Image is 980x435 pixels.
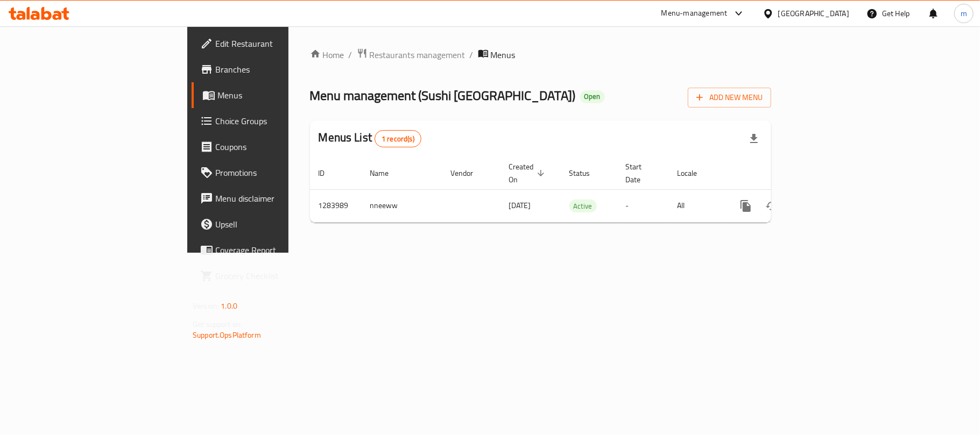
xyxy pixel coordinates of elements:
span: Edit Restaurant [215,37,342,50]
span: Menu management ( Sushi [GEOGRAPHIC_DATA] ) [310,83,576,108]
span: Version: [193,299,219,313]
a: Promotions [192,160,351,186]
a: Upsell [192,211,351,237]
span: Status [569,167,604,180]
a: Restaurants management [357,48,466,62]
span: Promotions [215,166,342,179]
a: Edit Restaurant [192,31,351,56]
div: Total records count [375,130,421,147]
button: more [733,193,759,219]
span: Coverage Report [215,244,342,256]
a: Choice Groups [192,108,351,134]
span: Open [580,92,605,101]
span: 1 record(s) [375,134,421,144]
th: Actions [724,157,845,190]
span: Coupons [215,140,342,153]
a: Grocery Checklist [192,263,351,289]
nav: breadcrumb [310,48,771,62]
span: Choice Groups [215,115,342,127]
span: Grocery Checklist [215,269,342,282]
a: Menu disclaimer [192,186,351,211]
span: Menu disclaimer [215,192,342,205]
a: Support.OpsPlatform [193,328,261,342]
a: Coverage Report [192,237,351,263]
button: Change Status [759,193,785,219]
span: Get support on: [193,317,242,331]
span: Branches [215,63,342,76]
span: Menus [217,89,342,102]
li: / [470,48,474,61]
span: Name [370,167,403,180]
span: Restaurants management [370,48,466,61]
span: Active [569,200,597,212]
span: Add New Menu [696,91,763,104]
span: 1.0.0 [221,299,237,313]
div: Active [569,199,597,212]
span: Upsell [215,218,342,231]
span: [DATE] [509,198,531,212]
span: ID [319,167,339,180]
span: Vendor [451,167,488,180]
span: Menus [491,48,516,61]
table: enhanced table [310,157,845,223]
div: Menu-management [661,7,728,20]
div: Export file [741,126,767,152]
h2: Menus List [319,130,421,147]
button: Add New Menu [688,88,771,108]
span: Created On [509,160,548,186]
div: [GEOGRAPHIC_DATA] [778,8,849,19]
span: Start Date [626,160,656,186]
td: - [617,189,669,222]
div: Open [580,90,605,103]
a: Coupons [192,134,351,160]
td: All [669,189,724,222]
a: Menus [192,82,351,108]
td: nneeww [362,189,442,222]
span: m [961,8,967,19]
span: Locale [678,167,711,180]
a: Branches [192,56,351,82]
